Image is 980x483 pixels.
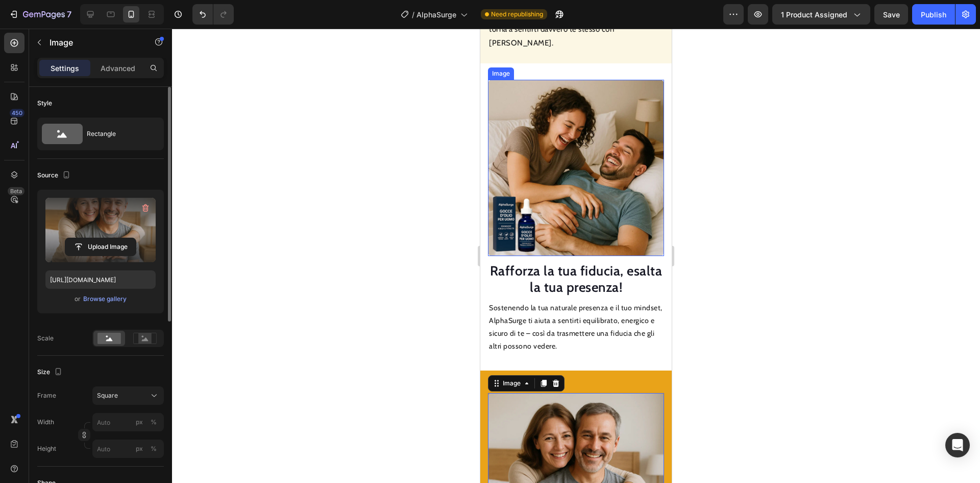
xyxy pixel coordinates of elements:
[133,443,145,455] button: %
[412,9,414,20] span: /
[37,444,56,453] label: Height
[92,440,164,458] input: px%
[87,122,149,146] div: Rectangle
[92,386,164,405] button: Square
[912,4,955,25] button: Publish
[772,4,870,25] button: 1 product assigned
[37,334,54,343] div: Scale
[65,238,136,256] button: Upload Image
[51,63,79,74] p: Settings
[136,418,143,427] div: px
[480,29,672,483] iframe: Design area
[75,293,81,305] span: or
[37,99,52,108] div: Style
[50,36,136,49] p: Image
[883,10,900,19] span: Save
[8,187,24,195] div: Beta
[20,350,42,359] div: Image
[83,294,127,304] button: Browse gallery
[148,416,160,428] button: px
[45,270,156,289] input: https://example.com/image.jpg
[781,9,847,20] span: 1 product assigned
[136,444,143,453] div: px
[10,109,24,117] div: 450
[151,444,157,453] div: %
[133,416,145,428] button: %
[4,4,76,25] button: 7
[192,4,234,25] div: Undo/Redo
[151,418,157,427] div: %
[491,10,543,19] span: Need republishing
[83,294,127,304] div: Browse gallery
[148,443,160,455] button: px
[37,169,72,182] div: Source
[92,413,164,431] input: px%
[37,418,54,427] label: Width
[416,9,456,20] span: AlphaSurge
[101,63,135,74] p: Advanced
[945,433,970,457] div: Open Intercom Messenger
[37,365,64,379] div: Size
[874,4,908,25] button: Save
[921,9,946,20] div: Publish
[37,391,56,400] label: Frame
[67,8,71,20] p: 7
[97,391,118,400] span: Square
